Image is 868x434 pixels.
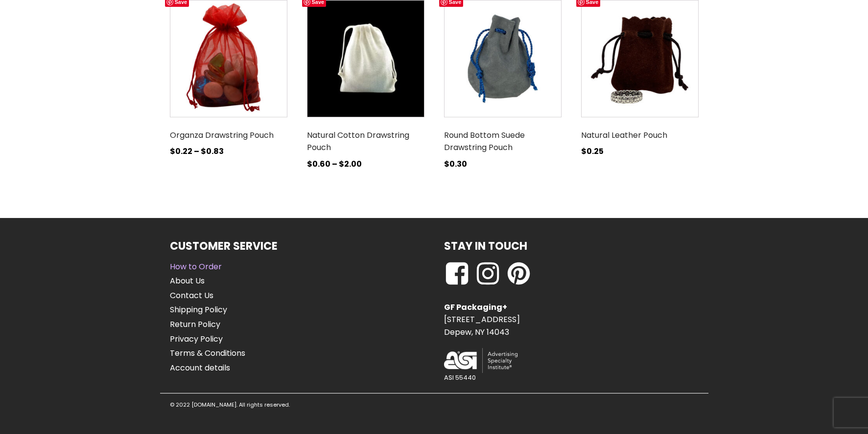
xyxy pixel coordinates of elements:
[170,125,287,146] h3: Organza Drawstring Pouch
[339,158,362,170] bdi: 2.00
[170,347,245,360] a: Terms & Conditions
[170,238,278,255] h1: Customer Service
[444,158,449,170] span: $
[194,146,199,157] span: –
[332,158,337,170] span: –
[170,362,245,374] a: Account details
[581,125,699,146] h3: Natural Leather Pouch
[201,146,224,157] bdi: 0.83
[170,260,245,273] a: How to Order
[170,289,245,302] a: Contact Us
[170,146,192,157] bdi: 0.22
[170,275,245,287] a: About Us
[170,401,290,410] p: © 2022 [DOMAIN_NAME]. All rights reserved.
[307,158,330,170] bdi: 0.60
[170,318,245,331] a: Return Policy
[581,146,604,157] bdi: 0.25
[444,348,517,373] img: ASI Logo
[307,158,312,170] span: $
[170,304,245,316] a: Shipping Policy
[339,158,344,170] span: $
[201,146,206,157] span: $
[444,301,520,339] p: [STREET_ADDRESS] Depew, NY 14043
[444,238,527,255] h1: Stay in Touch
[170,333,245,346] a: Privacy Policy
[170,146,175,157] span: $
[444,125,562,158] h3: Round Bottom Suede Drawstring Pouch
[307,125,424,158] h3: Natural Cotton Drawstring Pouch
[444,302,507,313] strong: GF Packaging+
[444,158,467,170] bdi: 0.30
[581,146,586,157] span: $
[444,373,476,383] p: ASI 55440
